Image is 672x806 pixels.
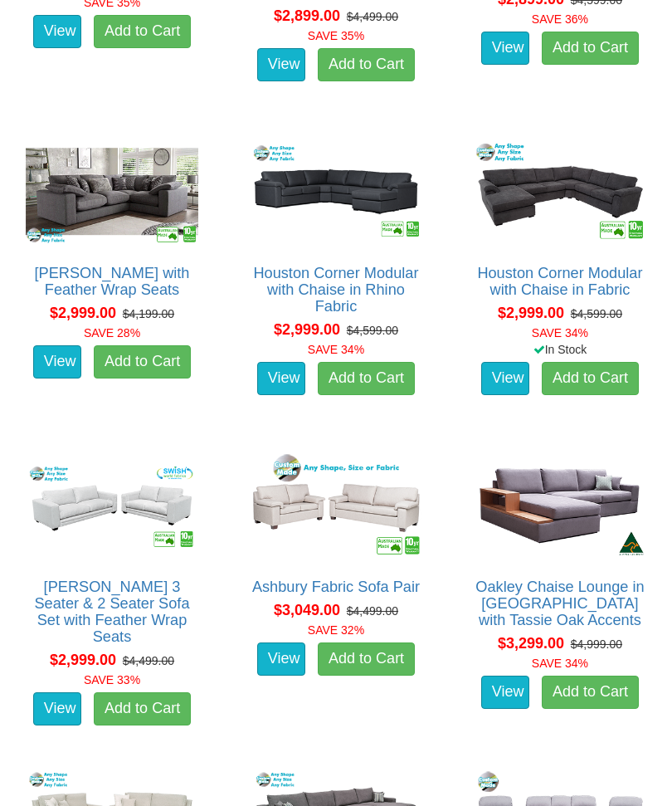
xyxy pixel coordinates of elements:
[33,15,81,48] a: View
[274,7,340,24] span: $2,899.00
[257,48,305,81] a: View
[318,48,415,81] a: Add to Cart
[318,362,415,395] a: Add to Cart
[274,602,340,618] span: $3,049.00
[571,637,622,651] del: $4,999.00
[94,345,191,379] a: Add to Cart
[22,136,202,248] img: Erika Corner with Feather Wrap Seats
[470,136,650,248] img: Houston Corner Modular with Chaise in Fabric
[246,136,426,248] img: Houston Corner Modular with Chaise in Rhino Fabric
[34,579,189,645] a: [PERSON_NAME] 3 Seater & 2 Seater Sofa Set with Feather Wrap Seats
[50,652,116,668] span: $2,999.00
[481,362,529,395] a: View
[123,654,174,667] del: $4,499.00
[542,32,639,65] a: Add to Cart
[571,307,622,320] del: $4,599.00
[308,623,364,637] font: SAVE 32%
[470,450,650,562] img: Oakley Chaise Lounge in Fabric with Tassie Oak Accents
[257,642,305,676] a: View
[33,345,81,379] a: View
[481,676,529,709] a: View
[532,657,588,670] font: SAVE 34%
[274,321,340,338] span: $2,999.00
[475,579,644,628] a: Oakley Chaise Lounge in [GEOGRAPHIC_DATA] with Tassie Oak Accents
[318,642,415,676] a: Add to Cart
[94,15,191,48] a: Add to Cart
[252,579,420,595] a: Ashbury Fabric Sofa Pair
[498,635,564,652] span: $3,299.00
[477,265,642,298] a: Houston Corner Modular with Chaise in Fabric
[84,673,140,686] font: SAVE 33%
[50,305,116,321] span: $2,999.00
[542,676,639,709] a: Add to Cart
[532,12,588,26] font: SAVE 36%
[246,450,426,562] img: Ashbury Fabric Sofa Pair
[33,692,81,725] a: View
[253,265,418,315] a: Houston Corner Modular with Chaise in Rhino Fabric
[35,265,190,298] a: [PERSON_NAME] with Feather Wrap Seats
[532,326,588,339] font: SAVE 34%
[347,604,398,618] del: $4,499.00
[308,343,364,356] font: SAVE 34%
[84,326,140,339] font: SAVE 28%
[123,307,174,320] del: $4,199.00
[347,10,398,23] del: $4,499.00
[457,341,663,358] div: In Stock
[347,324,398,337] del: $4,599.00
[542,362,639,395] a: Add to Cart
[498,305,564,321] span: $2,999.00
[94,692,191,725] a: Add to Cart
[22,450,202,562] img: Erika 3 Seater & 2 Seater Sofa Set with Feather Wrap Seats
[308,29,364,42] font: SAVE 35%
[481,32,529,65] a: View
[257,362,305,395] a: View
